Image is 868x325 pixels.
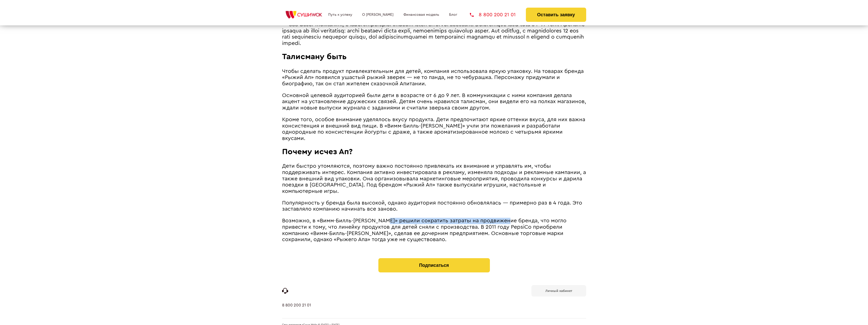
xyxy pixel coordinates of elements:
span: Кроме того, особое внимание уделялось вкусу продукта. Дети предпочитают яркие оттенки вкуса, для ... [282,117,585,141]
a: Финансовая модель [403,13,439,17]
a: О [PERSON_NAME] [362,13,394,17]
button: Подписаться [378,258,490,272]
span: 8 800 200 21 01 [479,12,516,17]
span: Чтобы сделать продукт привлекательным для детей, компания использовала яркую упаковку. На товарах... [282,69,584,86]
span: Основной целевой аудиторией были дети в возрасте от 6 до 9 лет. В коммуникации с ними компания де... [282,93,586,111]
span: Дети быстро утомляются, поэтому важно постоянно привлекать их внимание и управлять им, чтобы подд... [282,163,586,194]
a: 8 800 200 21 01 [470,12,516,17]
a: Блог [449,13,457,17]
span: Возможно, в «Вимм-Билль-[PERSON_NAME]» решили сократить затраты на продвижение бренда, что могло ... [282,218,566,242]
span: Почему исчез Ап? [282,148,353,156]
span: Талисману быть [282,53,347,61]
a: Путь к успеху [328,13,352,17]
b: Личный кабинет [545,289,572,292]
a: 8 800 200 21 01 [282,303,311,318]
a: Личный кабинет [531,285,586,297]
button: Оставить заявку [526,8,586,22]
span: Популярность у бренда была высокой, однако аудитория постоянно обновлялась ― примерно раз в 4 год... [282,200,582,212]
